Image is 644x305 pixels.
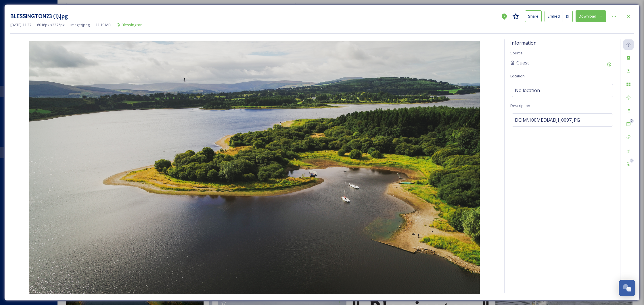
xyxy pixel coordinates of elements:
div: 0 [630,119,634,123]
span: 6016 px x 3376 px [37,22,65,28]
button: Download [576,10,606,22]
button: Share [525,10,542,22]
span: No location [515,87,540,94]
span: 11.19 MB [95,22,111,28]
h3: BLESSINGTON23 (1).jpg [10,12,68,20]
button: Embed [545,11,563,22]
span: image/jpeg [70,22,90,28]
span: Source [510,50,523,56]
button: Open Chat [619,280,635,296]
span: Guest [516,59,529,66]
div: 0 [630,159,634,163]
span: [DATE] 11:27 [10,22,31,28]
span: Description [510,103,530,108]
img: BLESSINGTON23%20%281%29.jpg [10,41,499,294]
span: Blessington [122,22,143,27]
span: Information [510,40,536,46]
span: Location [510,73,525,79]
span: DCIM\100MEDIA\DJI_0097.JPG [515,117,580,123]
